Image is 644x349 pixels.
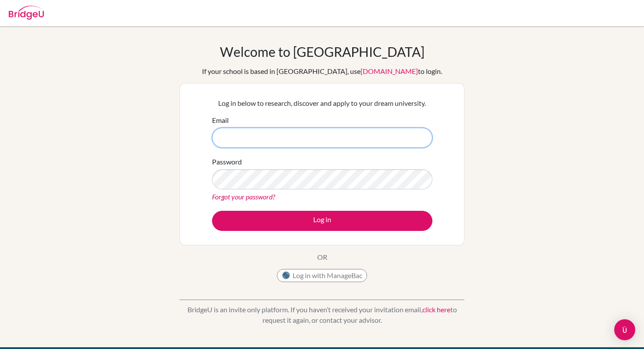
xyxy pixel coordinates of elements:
label: Password [212,157,242,167]
a: click here [422,305,450,314]
img: Bridge-U [9,6,44,20]
p: BridgeU is an invite only platform. If you haven’t received your invitation email, to request it ... [180,304,464,325]
p: OR [317,252,327,262]
a: Forgot your password? [212,192,275,201]
div: If your school is based in [GEOGRAPHIC_DATA], use to login. [202,66,442,77]
button: Log in [212,211,432,231]
p: Log in below to research, discover and apply to your dream university. [212,98,432,108]
div: Open Intercom Messenger [614,319,635,340]
label: Email [212,115,229,126]
button: Log in with ManageBac [277,269,367,282]
a: [DOMAIN_NAME] [361,67,418,75]
h1: Welcome to [GEOGRAPHIC_DATA] [220,44,425,59]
